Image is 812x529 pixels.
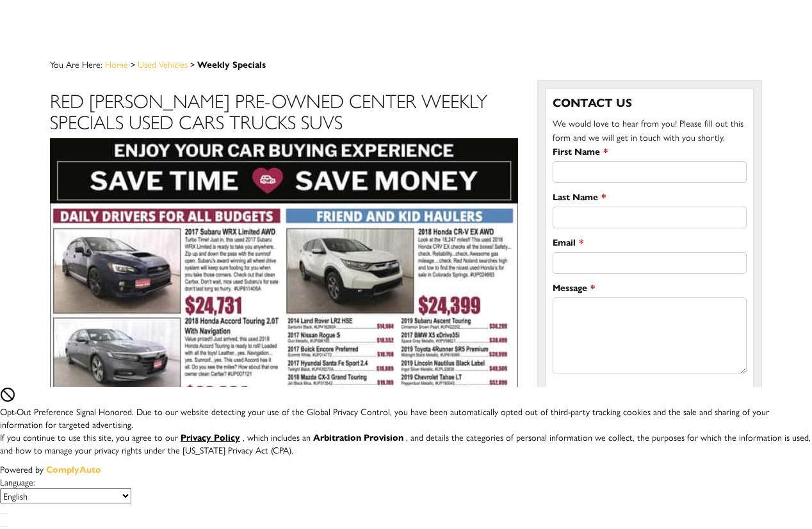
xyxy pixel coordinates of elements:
strong: Weekly Specials [197,58,266,70]
label: First Name [553,144,608,158]
div: Breadcrumbs [50,58,761,70]
label: Last Name [553,189,606,203]
a: ComplyAuto [46,462,101,475]
strong: Arbitration Provision [313,430,403,443]
span: > [138,58,266,70]
a: Home [105,58,128,70]
a: Privacy Policy [181,430,243,443]
u: Privacy Policy [181,430,240,443]
span: > [105,58,266,70]
label: Message [553,280,595,294]
h3: Contact Us [553,95,746,109]
small: This site is protected by reCAPTCHA and the Google and apply. [553,386,737,413]
span: We would love to hear from you! Please fill out this form and we will get in touch with you shortly. [553,116,743,143]
label: Email [553,235,583,249]
span: You Are Here: [50,58,266,70]
a: Used Vehicles [138,58,188,70]
h1: Red [PERSON_NAME] Pre-Owned Center Weekly Specials Used Cars Trucks SUVs [50,90,518,132]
